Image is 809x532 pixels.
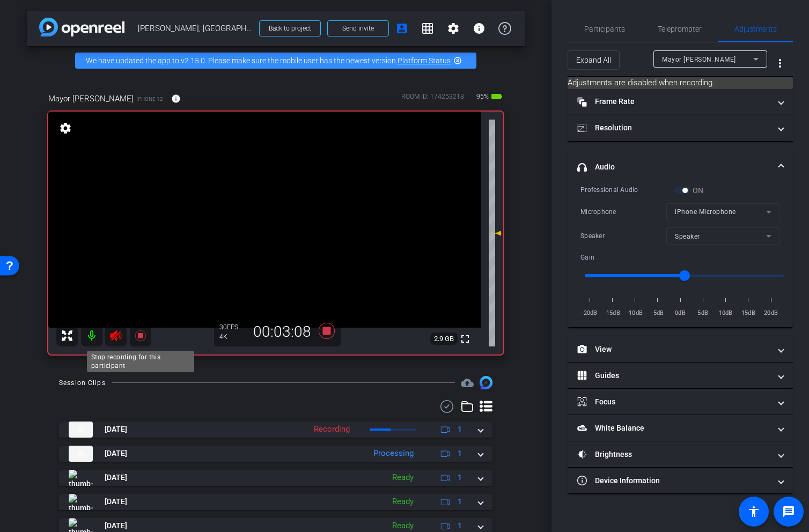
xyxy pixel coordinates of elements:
span: [DATE] [105,520,127,531]
span: -5dB [649,308,667,319]
span: [DATE] [105,496,127,507]
mat-panel-title: Resolution [577,122,770,134]
button: Send invite [327,20,389,36]
mat-expansion-panel-header: thumb-nail[DATE]Ready1 [59,494,492,510]
mat-expansion-panel-header: Brightness [568,441,793,467]
div: Audio [568,184,793,328]
span: Expand All [576,50,611,70]
span: iPhone 12 [136,95,163,103]
div: Stop recording for this participant [87,351,194,372]
div: 30 [219,323,246,331]
span: FPS [227,323,238,331]
mat-panel-title: Device Information [577,475,770,486]
span: 1 [458,424,462,435]
mat-panel-title: White Balance [577,423,770,434]
mat-icon: info [171,94,181,104]
span: Back to project [269,25,311,32]
a: Platform Status [398,56,451,65]
div: 4K [219,332,246,341]
div: Ready [387,496,419,508]
mat-icon: accessibility [747,505,760,518]
span: 2.9 GB [430,332,458,345]
button: More Options for Adjustments Panel [767,50,793,76]
div: Speaker [580,231,666,241]
span: 1 [458,520,462,531]
div: ROOM ID: 174253218 [401,92,464,107]
mat-icon: fullscreen [459,332,472,345]
span: [DATE] [105,448,127,459]
mat-icon: message [782,505,795,518]
span: 10dB [717,308,735,319]
mat-panel-title: Guides [577,370,770,381]
span: 0dB [671,308,689,319]
mat-expansion-panel-header: thumb-nail[DATE]Ready1 [59,470,492,486]
mat-panel-title: Frame Rate [577,96,770,107]
mat-expansion-panel-header: thumb-nail[DATE]Recording1 [59,422,492,438]
div: Professional Audio [580,184,674,195]
span: Adjustments [734,25,777,33]
mat-icon: highlight_off [453,56,462,65]
img: thumb-nail [69,494,93,510]
mat-panel-title: Audio [577,161,770,173]
span: -20dB [580,308,599,319]
img: app-logo [39,18,124,36]
mat-expansion-panel-header: Audio [568,150,793,184]
mat-expansion-panel-header: Frame Rate [568,89,793,115]
mat-icon: 0 dB [489,227,502,240]
span: Send invite [342,24,374,33]
mat-expansion-panel-header: Guides [568,363,793,388]
mat-icon: info [473,22,486,35]
div: 00:03:08 [246,323,318,341]
span: 15dB [739,308,757,319]
span: [DATE] [105,472,127,483]
div: Microphone [580,206,666,217]
div: We have updated the app to v2.15.0. Please make sure the mobile user has the newest version. [75,53,476,69]
mat-panel-title: Focus [577,396,770,408]
button: Expand All [568,50,620,70]
mat-expansion-panel-header: Focus [568,389,793,415]
span: Teleprompter [658,25,702,33]
div: Processing [368,447,419,460]
mat-icon: settings [447,22,460,35]
img: thumb-nail [69,422,93,438]
mat-icon: settings [58,122,73,135]
div: Session Clips [59,378,106,388]
span: Destinations for your clips [461,376,474,389]
mat-panel-title: View [577,344,770,355]
mat-icon: cloud_upload [461,376,474,389]
span: [DATE] [105,424,127,435]
mat-expansion-panel-header: View [568,336,793,362]
mat-card: Adjustments are disabled when recording. [568,77,793,89]
span: [PERSON_NAME], [GEOGRAPHIC_DATA] [138,18,253,39]
span: -15dB [603,308,621,319]
mat-icon: more_vert [774,57,786,70]
button: Back to project [259,20,321,36]
label: ON [690,185,704,196]
span: 1 [458,496,462,507]
span: 20dB [762,308,780,319]
div: Recording [308,423,355,435]
span: Mayor [PERSON_NAME] [662,56,736,63]
mat-expansion-panel-header: White Balance [568,415,793,441]
img: Session clips [480,376,492,389]
mat-icon: battery_std [490,90,503,103]
mat-expansion-panel-header: thumb-nail[DATE]Processing1 [59,446,492,462]
span: Mayor [PERSON_NAME] [48,93,134,105]
span: Participants [584,25,625,33]
img: thumb-nail [69,470,93,486]
mat-expansion-panel-header: Resolution [568,115,793,141]
img: thumb-nail [69,446,93,462]
span: 1 [458,448,462,459]
mat-icon: account_box [395,22,408,35]
div: Ready [387,471,419,484]
span: 5dB [694,308,712,319]
mat-expansion-panel-header: Device Information [568,468,793,493]
span: 95% [475,88,490,105]
div: Ready [387,520,419,532]
mat-icon: grid_on [421,22,434,35]
mat-panel-title: Brightness [577,449,770,460]
span: -10dB [626,308,644,319]
span: 1 [458,472,462,483]
div: Gain [580,252,674,263]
